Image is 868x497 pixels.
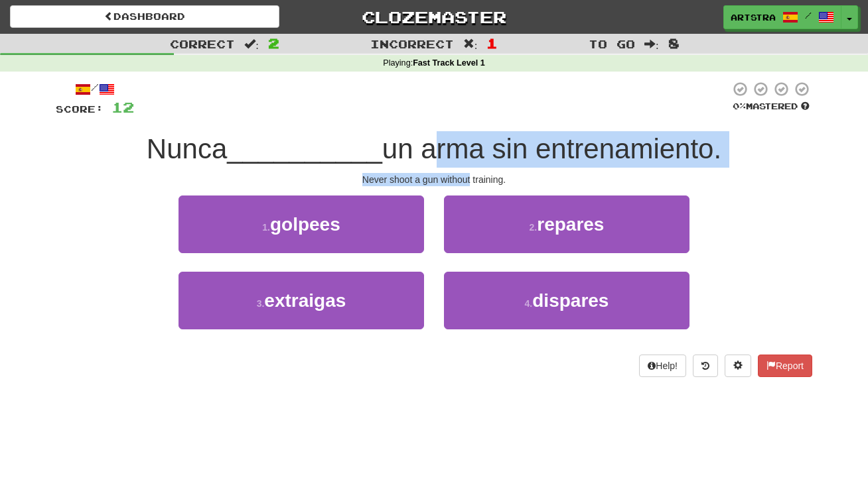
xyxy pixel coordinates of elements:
span: / [805,11,812,20]
button: Help! [639,355,686,377]
button: Report [758,355,812,377]
span: Incorrect [370,37,454,50]
span: un arma sin entrenamiento. [382,133,721,164]
span: 1 [486,35,498,51]
span: 8 [668,35,680,51]
button: 4.dispares [444,272,689,329]
span: Nunca [147,133,227,164]
span: repares [537,214,604,235]
span: 12 [111,99,134,115]
span: extraigas [264,290,346,311]
button: 1.golpees [179,195,424,253]
span: 2 [268,35,279,51]
span: To go [589,37,635,50]
strong: Fast Track Level 1 [413,58,485,68]
small: 4 . [525,298,533,309]
span: : [463,38,478,50]
a: Clozemaster [299,5,569,28]
span: 0 % [733,101,746,111]
span: golpees [270,214,340,235]
a: Dashboard [10,5,279,28]
small: 2 . [530,222,538,233]
div: Mastered [730,101,812,113]
div: Never shoot a gun without training. [56,173,812,186]
span: : [644,38,659,50]
span: __________ [227,133,382,164]
button: 2.repares [444,195,689,253]
div: / [56,81,134,97]
a: Artstra / [723,5,841,29]
button: 3.extraigas [179,272,424,329]
span: Artstra [731,11,776,23]
small: 1 . [262,222,270,233]
small: 3 . [257,298,265,309]
span: : [244,38,259,50]
span: dispares [532,290,609,311]
button: Round history (alt+y) [693,355,718,377]
span: Score: [56,103,104,115]
span: Correct [170,37,235,50]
